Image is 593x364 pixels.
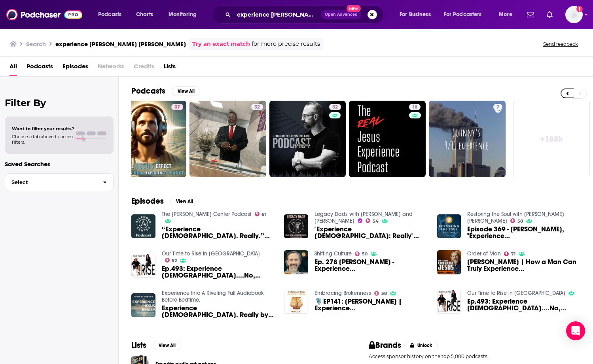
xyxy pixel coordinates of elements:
p: Access sponsor history on the top 5,000 podcasts. [369,353,581,359]
img: "Experience Jesus: Really" with John Eldredge [284,214,308,238]
h2: Lists [131,340,146,350]
a: Show notifications dropdown [524,8,537,21]
button: View All [170,197,199,206]
h2: Podcasts [131,86,165,96]
span: All [9,60,17,76]
span: Podcasts [98,9,121,20]
a: 58 [510,218,523,223]
span: 61 [261,213,266,216]
span: 18 [412,103,417,111]
span: Charts [136,9,153,20]
button: View All [172,86,200,96]
span: Episode 369 - [PERSON_NAME], "Experience [DEMOGRAPHIC_DATA]. Really." [467,226,580,239]
a: PodcastsView All [131,86,200,96]
button: open menu [394,8,441,21]
a: The Allender Center Podcast [162,211,252,218]
span: "Experience [DEMOGRAPHIC_DATA]: Really" with [PERSON_NAME] [314,226,428,239]
h2: Brands [369,340,402,350]
img: Ep.493: Experience Jesus....No, Really with John Eldredge [437,290,461,314]
span: New [347,5,361,12]
button: Select [5,173,114,191]
span: 7 [496,103,499,111]
a: ListsView All [131,340,181,350]
a: 🎙️EP141: John Eldredge | Experience Jesus. Really. [314,298,428,311]
span: For Podcasters [444,9,482,20]
a: 37 [171,104,183,110]
h2: Episodes [131,196,164,206]
span: 37 [174,103,180,111]
span: 38 [381,292,387,295]
a: Experience Into A Riveting Full Audiobook Before Bedtime. [162,290,264,303]
span: 58 [517,220,523,223]
span: Open Advanced [325,13,358,17]
span: 52 [172,259,177,263]
span: Logged in as shcarlos [565,6,583,23]
a: 18 [349,101,426,177]
button: Open AdvancedNew [321,10,361,19]
a: 61 [255,212,266,216]
a: Episode 369 - John Eldredge, "Experience Jesus. Really." [467,226,580,239]
span: For Business [400,9,431,20]
a: 7 [493,104,502,110]
img: Ep. 278 John Eldredge - Experience Jesus. Really. [284,250,308,274]
a: Show notifications dropdown [544,8,556,21]
a: Our Time to Rise in Midlife [467,290,565,296]
a: JOHN ELDREDGE | How a Man Can Truly Experience Jesus [437,250,461,274]
span: for more precise results [252,39,320,49]
a: 32 [189,101,266,177]
span: Ep.493: Experience [DEMOGRAPHIC_DATA]....No, Really with [PERSON_NAME] [467,298,580,311]
h2: Filter By [5,97,114,109]
button: open menu [493,8,522,21]
a: Ep.493: Experience Jesus....No, Really with John Eldredge [467,298,580,311]
img: Episode 369 - John Eldredge, "Experience Jesus. Really." [437,214,461,238]
a: EpisodesView All [131,196,199,206]
a: 32 [329,104,341,110]
a: Ep.493: Experience Jesus....No, Really with John Eldredge [162,265,275,279]
a: Embracing Brokenness [314,290,371,296]
a: Lists [164,60,176,76]
a: Podcasts [27,60,53,76]
span: 50 [362,252,368,256]
span: Ep. 278 [PERSON_NAME] - Experience [DEMOGRAPHIC_DATA]. Really. [314,259,428,272]
a: “Experience Jesus. Really.” with John Eldredge [131,214,155,238]
button: View All [153,341,181,350]
img: Ep.493: Experience Jesus....No, Really with John Eldredge [131,254,155,278]
a: Ep. 278 John Eldredge - Experience Jesus. Really. [314,259,428,272]
a: Legacy Dads with Dave and Dante [314,211,413,224]
a: 50 [355,251,368,256]
a: Experience Jesus. Really by John Eldredge [131,293,155,317]
button: Unlock [404,341,438,350]
a: Order of Man [467,250,501,257]
span: Ep.493: Experience [DEMOGRAPHIC_DATA]....No, Really with [PERSON_NAME] [162,265,275,279]
span: Monitoring [169,9,197,20]
span: [PERSON_NAME] | How a Man Can Truly Experience [DEMOGRAPHIC_DATA] [467,259,580,272]
span: 32 [332,103,338,111]
svg: Add a profile image [576,6,583,12]
a: Our Time to Rise in Midlife [162,250,260,257]
span: Choose a tab above to access filters. [12,134,74,145]
div: Search podcasts, credits, & more... [220,6,391,24]
button: open menu [163,8,207,21]
a: 52 [165,258,177,263]
a: 38 [374,291,387,296]
a: Episodes [63,60,88,76]
a: 32 [269,101,346,177]
a: Experience Jesus. Really by John Eldredge [162,305,275,318]
a: Restoring the Soul with Michael John Cusick [467,211,564,224]
a: 18 [409,104,421,110]
img: 🎙️EP141: John Eldredge | Experience Jesus. Really. [284,290,308,314]
div: Open Intercom Messenger [566,321,585,340]
span: 71 [511,252,515,256]
span: Experience [DEMOGRAPHIC_DATA]. Really by [PERSON_NAME] [162,305,275,318]
img: Podchaser - Follow, Share and Rate Podcasts [6,7,82,22]
input: Search podcasts, credits, & more... [234,8,321,21]
a: “Experience Jesus. Really.” with John Eldredge [162,226,275,239]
